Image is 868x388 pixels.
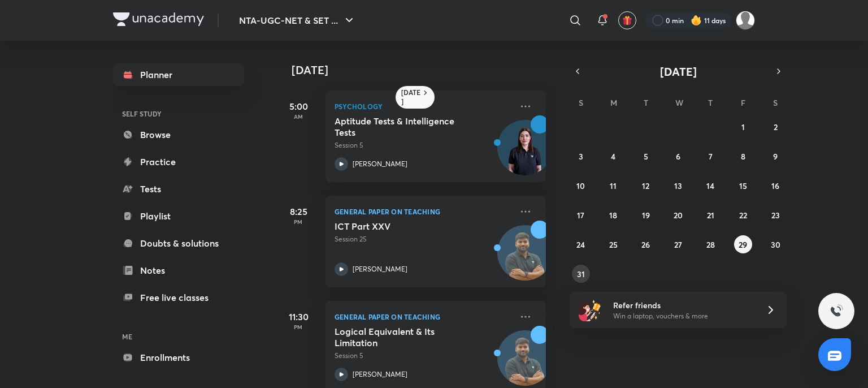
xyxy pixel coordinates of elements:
[669,235,687,253] button: August 27, 2025
[701,206,719,224] button: August 21, 2025
[773,151,778,162] abbr: August 9, 2025
[604,206,622,224] button: August 18, 2025
[669,176,687,195] button: August 13, 2025
[637,176,655,195] button: August 12, 2025
[113,12,204,29] a: Company Logo
[771,210,780,221] abbr: August 23, 2025
[641,239,650,250] abbr: August 26, 2025
[771,239,780,250] abbr: August 30, 2025
[113,232,244,255] a: Doubts & solutions
[736,11,755,30] img: Atia khan
[637,235,655,253] button: August 26, 2025
[335,100,512,113] p: Psychology
[335,115,475,138] h5: Aptitude Tests & Intelligence Tests
[741,151,745,162] abbr: August 8, 2025
[276,310,321,324] h5: 11:30
[771,180,779,191] abbr: August 16, 2025
[773,97,778,108] abbr: Saturday
[610,97,617,108] abbr: Monday
[113,123,244,146] a: Browse
[113,327,244,346] h6: ME
[691,15,702,26] img: streak
[113,259,244,282] a: Notes
[113,346,244,369] a: Enrollments
[498,126,552,180] img: Avatar
[335,310,512,324] p: General Paper on Teaching
[576,180,585,191] abbr: August 10, 2025
[113,286,244,309] a: Free live classes
[276,100,321,113] h5: 5:00
[669,206,687,224] button: August 20, 2025
[353,264,407,274] p: [PERSON_NAME]
[674,239,682,250] abbr: August 27, 2025
[701,176,719,195] button: August 14, 2025
[579,151,583,162] abbr: August 3, 2025
[113,63,244,86] a: Planner
[622,15,632,25] img: avatar
[741,122,745,132] abbr: August 1, 2025
[739,210,747,221] abbr: August 22, 2025
[401,88,421,106] h6: [DATE]
[335,221,475,232] h5: ICT Part XXV
[292,63,557,77] h4: [DATE]
[579,299,601,321] img: referral
[113,205,244,227] a: Playlist
[579,97,583,108] abbr: Sunday
[613,299,752,311] h6: Refer friends
[766,235,784,253] button: August 30, 2025
[644,97,648,108] abbr: Tuesday
[276,218,321,225] p: PM
[766,147,784,165] button: August 9, 2025
[335,234,512,244] p: Session 25
[642,180,649,191] abbr: August 12, 2025
[604,235,622,253] button: August 25, 2025
[113,12,204,26] img: Company Logo
[707,210,714,221] abbr: August 21, 2025
[642,210,650,221] abbr: August 19, 2025
[709,151,713,162] abbr: August 7, 2025
[734,235,752,253] button: August 29, 2025
[113,178,244,200] a: Tests
[675,97,683,108] abbr: Wednesday
[610,180,617,191] abbr: August 11, 2025
[572,206,590,224] button: August 17, 2025
[674,210,683,221] abbr: August 20, 2025
[830,304,843,318] img: ttu
[604,147,622,165] button: August 4, 2025
[701,235,719,253] button: August 28, 2025
[741,97,745,108] abbr: Friday
[498,231,552,286] img: Avatar
[708,97,713,108] abbr: Thursday
[669,147,687,165] button: August 6, 2025
[774,122,778,132] abbr: August 2, 2025
[739,180,747,191] abbr: August 15, 2025
[618,11,636,29] button: avatar
[276,113,321,120] p: AM
[766,118,784,136] button: August 2, 2025
[609,210,617,221] abbr: August 18, 2025
[609,239,618,250] abbr: August 25, 2025
[232,9,363,32] button: NTA-UGC-NET & SET ...
[335,205,512,218] p: General Paper on Teaching
[766,176,784,195] button: August 16, 2025
[637,147,655,165] button: August 5, 2025
[577,269,585,279] abbr: August 31, 2025
[766,206,784,224] button: August 23, 2025
[739,239,747,250] abbr: August 29, 2025
[734,147,752,165] button: August 8, 2025
[734,206,752,224] button: August 22, 2025
[572,176,590,195] button: August 10, 2025
[676,151,680,162] abbr: August 6, 2025
[113,150,244,173] a: Practice
[611,151,615,162] abbr: August 4, 2025
[113,104,244,123] h6: SELF STUDY
[637,206,655,224] button: August 19, 2025
[353,159,407,169] p: [PERSON_NAME]
[572,265,590,283] button: August 31, 2025
[577,210,584,221] abbr: August 17, 2025
[335,326,475,348] h5: Logical Equivalent & Its Limitation
[706,180,714,191] abbr: August 14, 2025
[734,176,752,195] button: August 15, 2025
[613,311,752,321] p: Win a laptop, vouchers & more
[335,140,512,150] p: Session 5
